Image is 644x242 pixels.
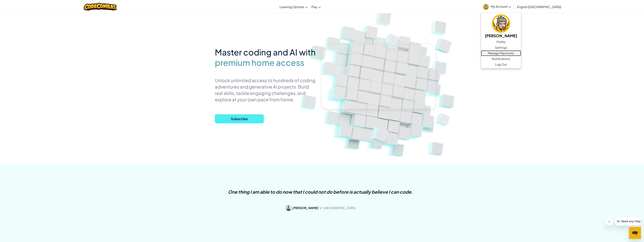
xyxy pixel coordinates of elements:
[309,2,323,12] a: Play
[215,77,316,103] p: Unlock unlimited access to hundreds of coding adventures and generative AI projects. Build real s...
[430,107,457,132] img: Overlap cubes
[606,218,613,225] iframe: Close message
[215,47,316,57] span: Master coding and AI with
[483,4,489,10] img: avatar
[481,50,521,56] a: Manage Payments
[286,205,292,211] img: Amanda S.
[485,33,517,39] h5: [PERSON_NAME]
[481,56,521,62] a: Notifications
[324,206,355,210] span: [GEOGRAPHIC_DATA]
[517,5,561,9] span: English ([GEOGRAPHIC_DATA])
[363,117,398,150] img: Overlap cubes
[481,14,521,39] a: [PERSON_NAME]
[311,5,317,9] span: Play
[84,3,117,11] img: CodeCombat logo
[481,1,513,13] a: My Account
[280,5,304,9] span: Learning Options
[319,206,323,210] span: /
[481,39,521,45] a: Profile
[491,5,511,8] span: My Account
[215,114,264,123] button: Subscribe
[481,62,521,67] a: Log Out
[292,206,318,210] span: [PERSON_NAME]
[629,227,641,239] iframe: Button to launch messaging window
[492,14,510,33] img: avatar
[228,189,413,195] p: One thing I am able to do now that I could not do before is actually believe I can code.
[515,2,563,12] a: English ([GEOGRAPHIC_DATA])
[492,57,510,61] span: Notifications
[278,2,309,12] a: Learning Options
[481,45,521,50] a: Settings
[379,28,406,52] img: Overlap cubes
[215,57,304,68] span: premium home access
[2,3,27,6] span: Hi. Need any help?
[428,28,461,60] img: Overlap cubes
[615,217,641,225] iframe: Message from company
